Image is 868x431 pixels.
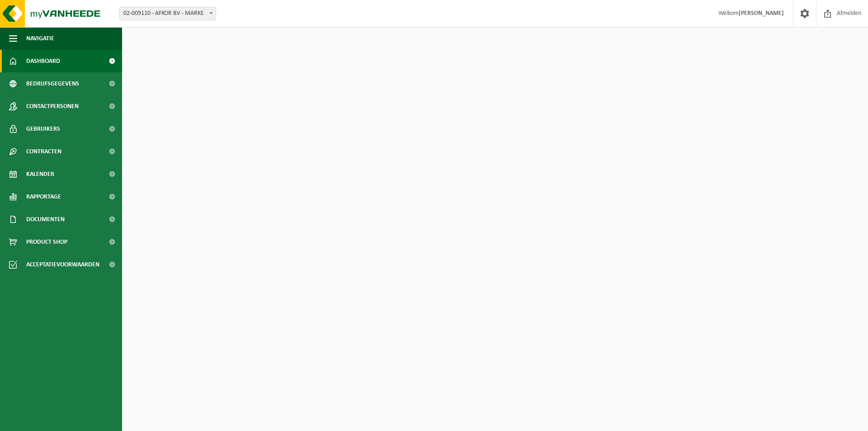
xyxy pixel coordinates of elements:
[26,208,65,231] span: Documenten
[26,185,61,208] span: Rapportage
[26,118,60,140] span: Gebruikers
[120,7,216,20] span: 02-009110 - AFKOR BV - MARKE
[26,231,67,253] span: Product Shop
[119,7,216,20] span: 02-009110 - AFKOR BV - MARKE
[26,27,54,50] span: Navigatie
[26,95,79,118] span: Contactpersonen
[739,10,784,17] strong: [PERSON_NAME]
[26,140,61,163] span: Contracten
[26,253,99,276] span: Acceptatievoorwaarden
[26,72,79,95] span: Bedrijfsgegevens
[26,163,54,185] span: Kalender
[26,50,60,72] span: Dashboard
